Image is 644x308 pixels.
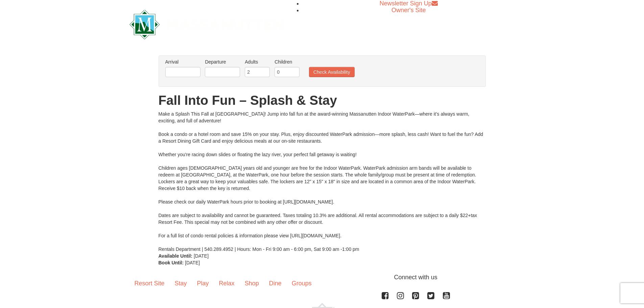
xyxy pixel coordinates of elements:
strong: Available Until: [159,253,193,259]
span: [DATE] [185,260,200,265]
img: Massanutten Resort Logo [129,10,284,39]
h1: Fall Into Fun – Splash & Stay [159,94,486,107]
span: [DATE] [194,253,209,259]
p: Connect with us [129,273,515,282]
button: Check Availability [309,67,355,77]
a: Resort Site [129,273,170,294]
label: Adults [245,58,270,65]
label: Departure [205,58,240,65]
strong: Book Until: [159,260,184,265]
a: Dine [264,273,287,294]
a: Play [192,273,214,294]
a: Groups [287,273,317,294]
div: Make a Splash This Fall at [GEOGRAPHIC_DATA]! Jump into fall fun at the award-winning Massanutten... [159,111,486,253]
label: Children [275,58,300,65]
a: Relax [214,273,240,294]
label: Arrival [165,58,200,65]
a: Owner's Site [391,7,426,14]
a: Stay [170,273,192,294]
a: Shop [240,273,264,294]
a: Massanutten Resort [129,16,284,31]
